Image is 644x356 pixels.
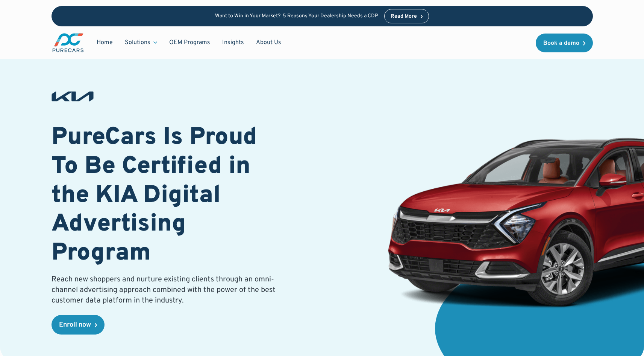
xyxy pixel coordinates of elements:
[119,35,163,50] div: Solutions
[52,32,85,53] a: main
[52,124,280,268] h1: PureCars Is Proud To Be Certified in the KIA Digital Advertising Program
[91,35,119,50] a: Home
[250,35,287,50] a: About Us
[52,315,105,335] a: Enroll now
[59,322,91,328] div: Enroll now
[216,35,250,50] a: Insights
[52,32,85,53] img: purecars logo
[384,9,429,23] a: Read More
[391,14,417,19] div: Read More
[215,13,378,20] p: Want to Win in Your Market? 5 Reasons Your Dealership Needs a CDP
[52,274,280,306] p: Reach new shoppers and nurture existing clients through an omni-channel advertising approach comb...
[163,35,216,50] a: OEM Programs
[536,34,593,52] a: Book a demo
[543,40,579,46] div: Book a demo
[125,38,150,47] div: Solutions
